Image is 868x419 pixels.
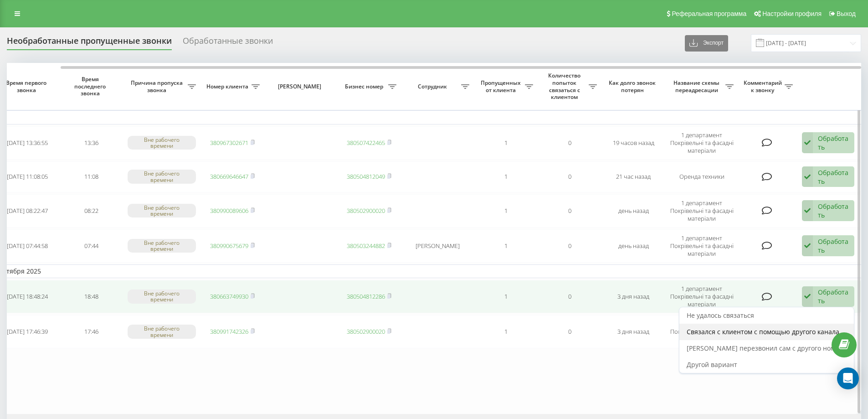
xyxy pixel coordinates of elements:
a: 380990089606 [210,207,248,215]
td: 07:44 [59,229,123,263]
div: Обработать [818,288,849,305]
td: 19 часов назад [601,126,665,160]
td: Оренда техники [665,161,738,192]
div: Обработать [818,168,849,186]
span: Как долго звонок потерян [609,79,658,93]
div: Вне рабочего времени [128,170,196,183]
a: 380502900020 [347,207,385,215]
div: Open Intercom Messenger [837,367,859,389]
span: Название схемы переадресации [670,79,725,93]
a: 380507422465 [347,139,385,147]
td: 3 дня назад [601,315,665,348]
span: Причина пропуска звонка [128,79,188,93]
td: день назад [601,229,665,263]
td: 0 [538,126,601,160]
td: 0 [538,315,601,348]
a: 380503244882 [347,242,385,250]
td: день назад [601,194,665,228]
td: 08:22 [59,194,123,228]
div: Вне рабочего времени [128,204,196,217]
td: 3 дня назад [601,280,665,313]
td: 1 [474,126,538,160]
span: Сотрудник [406,83,461,90]
td: 18:48 [59,280,123,313]
td: 1 [474,194,538,228]
td: 21 час назад [601,161,665,192]
a: 380967302671 [210,139,248,147]
a: 380663749930 [210,292,248,300]
div: Вне рабочего времени [128,239,196,253]
button: Экспорт [685,35,728,52]
td: 0 [538,161,601,192]
div: Вне рабочего времени [128,290,196,303]
td: 1 департамент Покрівельні та фасадні матеріали [665,126,738,160]
td: 1 [474,161,538,192]
span: Время последнего звонка [67,76,116,97]
td: 0 [538,229,601,263]
span: Настройки профиля [762,10,822,17]
span: Номер клиента [205,83,252,90]
a: 380504812286 [347,292,385,300]
td: 1 [474,280,538,313]
span: Другой вариант [687,360,737,369]
a: 380502900020 [347,327,385,336]
span: Не удалось связаться [687,311,754,320]
div: Вне рабочего времени [128,136,196,150]
td: 0 [538,280,601,313]
div: Необработанные пропущенные звонки [7,36,172,50]
td: 0 [538,194,601,228]
div: Вне рабочего времени [128,325,196,338]
a: 380504812049 [347,172,385,181]
span: Реферальная программа [672,10,746,17]
div: Обработанные звонки [183,36,273,50]
td: 17:46 [59,315,123,348]
td: 11:08 [59,161,123,192]
span: Связался с клиентом с помощью другого канала [687,327,839,336]
span: Комментарий к звонку [743,79,785,93]
span: Время первого звонка [3,79,52,93]
span: Бизнес номер [342,83,388,90]
a: 380669646647 [210,172,248,181]
a: 380990675679 [210,242,248,250]
span: Количество попыток связаться с клиентом [542,72,589,100]
div: Обработать [818,202,849,219]
td: [PERSON_NAME] [401,229,474,263]
div: Обработать [818,134,849,151]
div: Обработать [818,237,849,254]
td: 1 [474,315,538,348]
td: 1 департамент Покрівельні та фасадні матеріали [665,194,738,228]
span: [PERSON_NAME] [272,83,329,90]
td: 1 [474,229,538,263]
td: 1 департамент Покрівельні та фасадні матеріали [665,280,738,313]
a: 380991742326 [210,327,248,336]
span: Пропущенных от клиента [478,79,525,93]
span: [PERSON_NAME] перезвонил сам с другого номера [687,344,847,352]
td: 1 департамент Покрівельні та фасадні матеріали [665,229,738,263]
td: 1 департамент Покрівельні та фасадні матеріали [665,315,738,348]
td: 13:36 [59,126,123,160]
span: Выход [837,10,856,17]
